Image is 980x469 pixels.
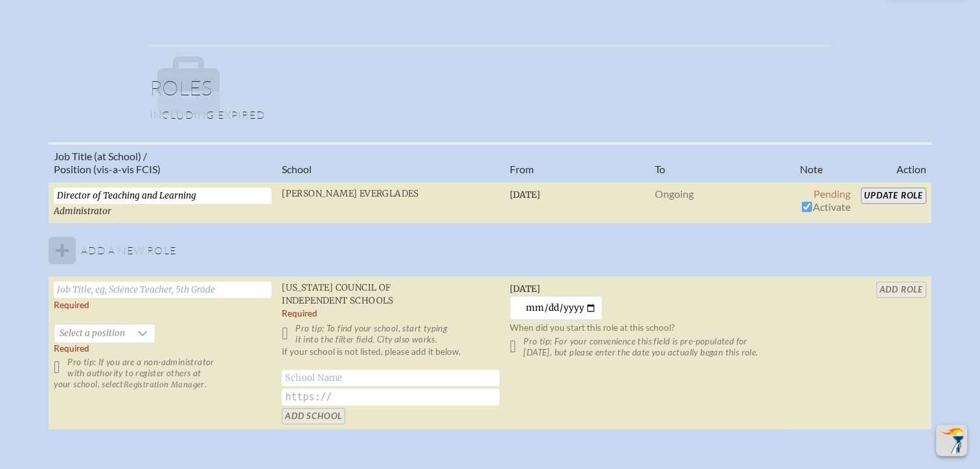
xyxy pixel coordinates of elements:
span: Pending [814,187,850,200]
span: Administrator [54,206,111,217]
span: Ongoing [655,187,694,200]
th: To [650,143,795,182]
span: Select a position [54,324,130,343]
p: When did you start this role at this school? [510,322,790,333]
p: Including expired [150,108,831,121]
label: Required [54,300,89,311]
th: Note [795,143,856,182]
input: School Name [282,370,499,386]
span: [DATE] [510,283,540,295]
th: From [505,143,650,182]
span: [US_STATE] Council of Independent Schools [282,282,394,306]
span: Required [54,343,89,354]
input: https:// [282,389,499,405]
button: Scroll Top [936,425,967,456]
input: Eg, Science Teacher, 5th Grade [54,187,271,204]
span: [PERSON_NAME] Everglades [282,188,419,199]
input: Update Role [861,187,926,204]
p: Pro tip: To find your school, start typing it into the filter field. City also works. [282,323,499,345]
p: Pro tip: For your convenience this field is pre-populated for [DATE], but please enter the date y... [510,336,790,358]
span: Registration Manager [124,380,205,389]
label: Required [282,308,317,319]
span: Activate [800,200,850,213]
th: Job Title (at School) / Position (vis-a-vis FCIS) [49,143,277,182]
img: To the top [939,427,964,453]
th: Action [856,143,931,182]
input: Job Title, eg, Science Teacher, 5th Grade [54,282,271,298]
label: If your school is not listed, please add it below. [282,346,461,368]
h1: Roles [150,77,831,108]
span: [DATE] [510,189,540,200]
p: Pro tip: If you are a non-administrator with authority to register others at your school, select . [54,357,271,390]
th: School [277,143,505,182]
